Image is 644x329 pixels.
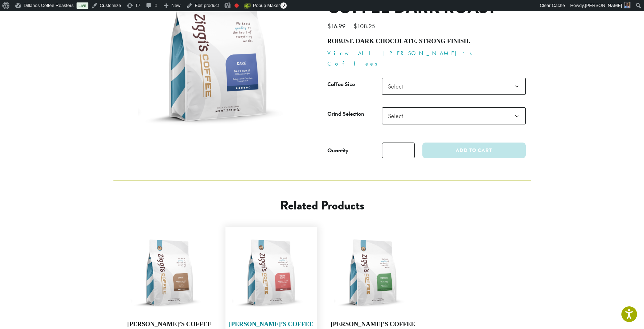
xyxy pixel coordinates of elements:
[382,78,526,95] span: Select
[585,3,622,8] span: [PERSON_NAME]
[353,22,377,30] bdi: 108.25
[127,230,212,315] img: Ziggis-Decaf-Blend-12-oz.png
[385,109,410,123] span: Select
[385,79,410,93] span: Select
[327,146,349,155] div: Quantity
[382,107,526,124] span: Select
[349,22,352,30] span: –
[327,79,382,90] label: Coffee Size
[327,109,382,119] label: Grind Selection
[169,198,475,213] h2: Related products
[280,2,287,9] span: 0
[353,22,357,30] span: $
[229,230,313,315] img: Ziggis-House-Blend-12-oz.png
[77,2,88,9] a: Live
[234,3,239,8] div: Needs improvement
[327,22,347,30] bdi: 16.99
[331,230,415,315] img: Ziggis-Espresso-Blend-12-oz.png
[327,22,331,30] span: $
[327,38,526,45] h4: Robust. Dark Chocolate. Strong Finish.
[422,143,525,158] button: Add to cart
[327,49,477,67] a: View All [PERSON_NAME]’s Coffees
[382,143,415,158] input: Product quantity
